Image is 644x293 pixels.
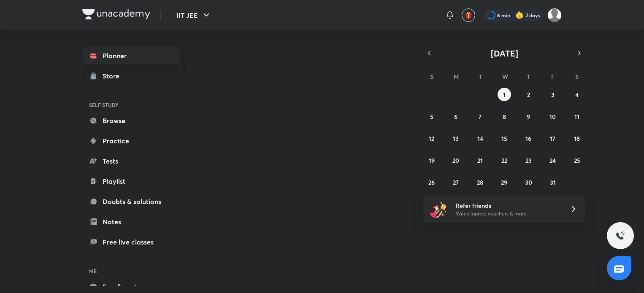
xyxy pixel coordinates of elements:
abbr: October 12, 2025 [429,134,434,142]
abbr: October 21, 2025 [477,156,483,164]
button: October 5, 2025 [425,110,438,123]
button: October 22, 2025 [498,153,511,167]
abbr: October 4, 2025 [575,91,579,99]
abbr: October 17, 2025 [550,134,555,142]
abbr: October 13, 2025 [453,134,459,142]
button: [DATE] [435,47,574,59]
abbr: Wednesday [502,73,508,81]
button: October 20, 2025 [449,153,463,167]
button: October 23, 2025 [522,153,535,167]
button: October 21, 2025 [474,153,487,167]
abbr: October 3, 2025 [551,91,555,99]
h6: Refer friends [456,201,560,210]
abbr: October 30, 2025 [525,178,532,186]
abbr: Thursday [527,73,530,81]
button: October 26, 2025 [425,175,438,189]
abbr: October 10, 2025 [549,113,556,121]
img: Company Logo [82,9,150,19]
h6: SELF STUDY [82,98,180,112]
button: October 6, 2025 [449,110,463,123]
img: avatar [465,11,472,19]
button: October 7, 2025 [474,110,487,123]
button: October 25, 2025 [570,153,584,167]
abbr: Saturday [575,73,579,81]
abbr: October 11, 2025 [574,113,579,121]
a: Notes [82,213,180,230]
a: Free live classes [82,234,180,250]
a: Planner [82,47,180,64]
button: October 28, 2025 [474,175,487,189]
span: [DATE] [491,48,518,59]
abbr: October 23, 2025 [525,156,532,164]
div: Store [103,71,124,81]
button: October 12, 2025 [425,132,438,145]
abbr: Monday [454,73,459,81]
img: referral [430,201,447,218]
button: avatar [462,8,475,22]
button: October 30, 2025 [522,175,535,189]
abbr: October 1, 2025 [503,91,506,99]
abbr: October 19, 2025 [429,156,435,164]
abbr: October 6, 2025 [454,113,457,121]
abbr: October 5, 2025 [430,113,433,121]
button: October 24, 2025 [546,153,560,167]
abbr: October 7, 2025 [479,113,482,121]
abbr: October 2, 2025 [527,91,530,99]
button: October 17, 2025 [546,132,560,145]
button: IIT JEE [171,7,216,24]
abbr: October 20, 2025 [452,156,459,164]
button: October 27, 2025 [449,175,463,189]
abbr: October 16, 2025 [525,134,531,142]
button: October 19, 2025 [425,153,438,167]
abbr: October 8, 2025 [503,113,506,121]
button: October 4, 2025 [570,88,584,101]
abbr: October 29, 2025 [501,178,507,186]
abbr: October 31, 2025 [550,178,556,186]
button: October 3, 2025 [546,88,560,101]
button: October 8, 2025 [498,110,511,123]
abbr: Tuesday [479,73,482,81]
button: October 15, 2025 [498,132,511,145]
a: Playlist [82,173,180,190]
abbr: October 18, 2025 [574,134,580,142]
button: October 1, 2025 [498,88,511,101]
button: October 2, 2025 [522,88,535,101]
img: streak [515,11,524,19]
a: Browse [82,112,180,129]
button: October 11, 2025 [570,110,584,123]
abbr: October 28, 2025 [477,178,483,186]
button: October 31, 2025 [546,175,560,189]
img: Ritam Pramanik [547,8,562,22]
img: ttu [615,231,625,241]
abbr: October 14, 2025 [477,134,483,142]
a: Store [82,67,180,84]
button: October 14, 2025 [474,132,487,145]
abbr: Friday [551,73,555,81]
button: October 16, 2025 [522,132,535,145]
a: Company Logo [82,9,150,22]
abbr: October 25, 2025 [574,156,580,164]
abbr: Sunday [430,73,433,81]
button: October 18, 2025 [570,132,584,145]
abbr: October 27, 2025 [453,178,459,186]
abbr: October 22, 2025 [501,156,507,164]
button: October 10, 2025 [546,110,560,123]
p: Win a laptop, vouchers & more [456,210,560,218]
a: Tests [82,153,180,169]
a: Doubts & solutions [82,193,180,210]
button: October 9, 2025 [522,110,535,123]
button: October 13, 2025 [449,132,463,145]
abbr: October 9, 2025 [527,113,530,121]
abbr: October 15, 2025 [501,134,507,142]
button: October 29, 2025 [498,175,511,189]
abbr: October 24, 2025 [549,156,556,164]
a: Practice [82,132,180,149]
h6: ME [82,264,180,278]
abbr: October 26, 2025 [428,178,435,186]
